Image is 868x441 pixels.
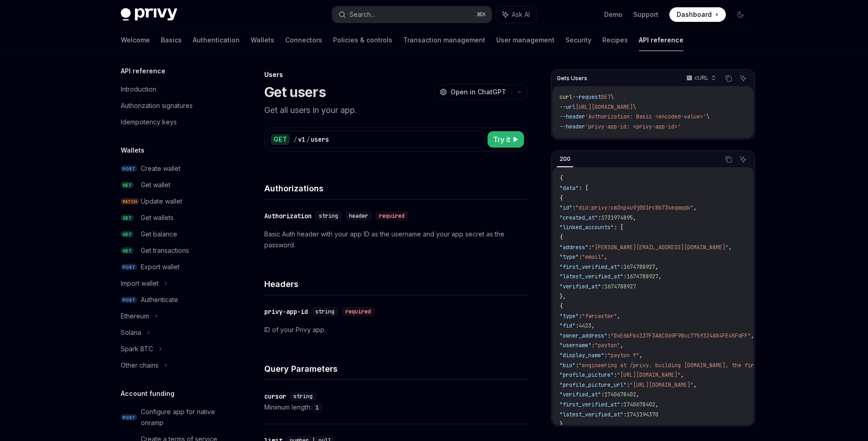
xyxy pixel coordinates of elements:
[375,211,408,220] div: required
[607,332,611,339] span: :
[560,253,579,261] span: "type"
[627,273,658,280] span: 1674788927
[611,93,614,101] span: \
[113,210,230,226] a: GETGet wallets
[121,414,137,421] span: POST
[121,198,139,205] span: PATCH
[623,263,655,271] span: 1674788927
[560,263,620,271] span: "first_verified_at"
[620,263,623,271] span: :
[264,104,527,117] p: Get all users in your app.
[591,322,595,329] span: ,
[560,123,585,130] span: --header
[639,29,683,51] a: API reference
[306,135,310,144] div: /
[560,313,579,320] span: "type"
[121,311,149,322] div: Ethereum
[604,10,622,19] a: Demo
[141,229,177,240] div: Get balance
[496,6,536,23] button: Ask AI
[560,332,607,339] span: "owner_address"
[604,283,636,290] span: 1674788927
[560,391,601,398] span: "verified_at"
[141,163,180,174] div: Create wallet
[121,247,134,254] span: GET
[706,113,709,120] span: \
[342,307,375,316] div: required
[403,29,485,51] a: Transaction management
[333,29,392,51] a: Policies & controls
[271,134,290,145] div: GET
[604,352,607,359] span: :
[602,29,628,51] a: Recipes
[560,420,566,428] span: },
[694,74,709,82] p: cURL
[620,342,623,349] span: ,
[121,84,156,95] div: Introduction
[113,242,230,259] a: GETGet transactions
[141,196,182,207] div: Update wallet
[113,292,230,308] a: POSTAuthenticate
[113,114,230,130] a: Idempotency keys
[572,93,601,101] span: --request
[141,294,178,305] div: Authenticate
[121,327,141,338] div: Solana
[560,381,627,389] span: "profile_picture_url"
[121,165,137,172] span: POST
[655,263,658,271] span: ,
[636,391,639,398] span: ,
[293,393,313,400] span: string
[560,103,575,111] span: --url
[121,100,193,111] div: Authorization signatures
[601,391,604,398] span: :
[579,185,588,192] span: : [
[121,264,137,271] span: POST
[557,154,573,164] div: 200
[617,313,620,320] span: ,
[627,381,630,389] span: :
[141,179,170,190] div: Get wallet
[614,371,617,379] span: :
[560,204,572,211] span: "id"
[113,226,230,242] a: GETGet balance
[560,293,566,300] span: },
[601,214,633,221] span: 1731974895
[121,8,177,21] img: dark logo
[311,135,329,144] div: users
[633,214,636,221] span: ,
[655,401,658,408] span: ,
[591,342,595,349] span: :
[121,360,159,371] div: Other chains
[630,381,693,389] span: "[URL][DOMAIN_NAME]"
[604,253,607,261] span: ,
[557,75,587,82] span: Gets Users
[575,103,633,111] span: [URL][DOMAIN_NAME]
[251,29,274,51] a: Wallets
[733,7,748,22] button: Toggle dark mode
[737,72,749,84] button: Ask AI
[582,313,617,320] span: "farcaster"
[293,135,297,144] div: /
[582,253,604,261] span: "email"
[681,71,720,86] button: cURL
[575,204,693,211] span: "did:privy:cm3np4u9j001rc8b73seqmqqk"
[264,278,527,290] h4: Headers
[560,362,575,369] span: "bio"
[264,211,312,220] div: Authorization
[121,66,165,77] h5: API reference
[113,177,230,193] a: GETGet wallet
[560,283,601,290] span: "verified_at"
[751,332,754,339] span: ,
[121,182,134,189] span: GET
[560,234,563,241] span: {
[560,224,614,231] span: "linked_accounts"
[669,7,726,22] a: Dashboard
[285,29,322,51] a: Connectors
[349,9,375,20] div: Search...
[477,11,486,18] span: ⌘ K
[121,344,153,354] div: Spark BTC
[623,401,655,408] span: 1740678402
[349,212,368,220] span: header
[693,204,697,211] span: ,
[193,29,240,51] a: Authentication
